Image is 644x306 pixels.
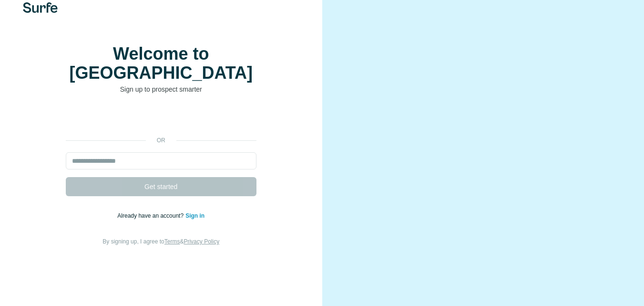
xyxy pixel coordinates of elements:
[66,44,256,83] h1: Welcome to [GEOGRAPHIC_DATA]
[61,108,261,129] iframe: Sign in with Google Button
[23,2,58,13] img: Surfe's logo
[102,238,219,245] span: By signing up, I agree to &
[184,238,219,245] a: Privacy Policy
[185,212,204,219] a: Sign in
[164,238,180,245] a: Terms
[146,136,176,145] p: or
[66,84,256,94] p: Sign up to prospect smarter
[117,212,185,219] span: Already have an account?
